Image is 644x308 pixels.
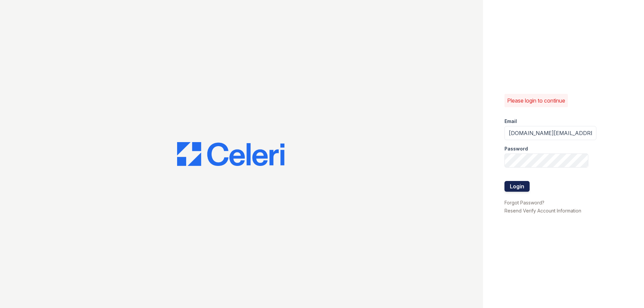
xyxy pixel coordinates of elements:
label: Email [504,118,517,125]
a: Resend Verify Account Information [504,208,581,213]
label: Password [504,145,528,152]
img: CE_Logo_Blue-a8612792a0a2168367f1c8372b55b34899dd931a85d93a1a3d3e32e68fde9ad4.png [177,142,284,166]
a: Forgot Password? [504,200,544,205]
p: Please login to continue [507,97,565,105]
button: Login [504,181,530,192]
